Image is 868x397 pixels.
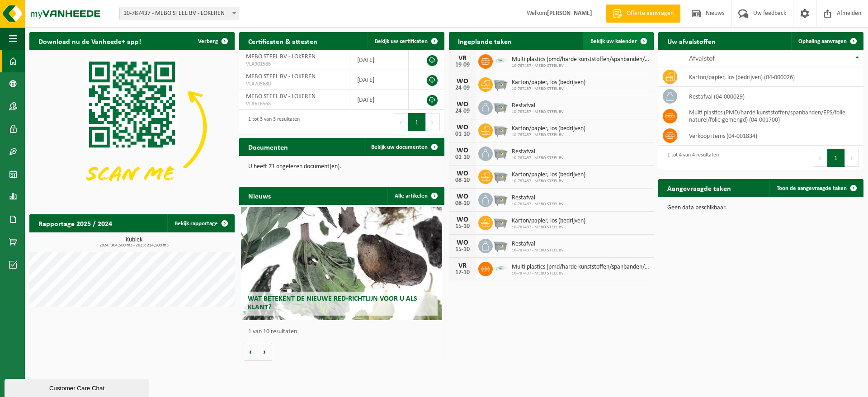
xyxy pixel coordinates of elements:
[769,179,863,197] a: Toon de aangevraagde taken
[408,113,426,131] button: 1
[512,171,585,179] span: Karton/papier, los (bedrijven)
[658,179,740,197] h2: Aangevraagde taken
[606,5,680,23] a: Offerte aanvragen
[246,53,316,60] span: MEBO STEEL BV - LOKEREN
[682,87,863,106] td: restafval (04-000029)
[241,207,442,320] a: Wat betekent de nieuwe RED-richtlijn voor u als klant?
[493,214,508,230] img: WB-2500-GAL-GY-01
[244,343,258,361] button: Vorige
[658,32,725,50] h2: Uw afvalstoffen
[387,187,443,205] a: Alle artikelen
[191,32,234,50] button: Verberg
[449,32,521,50] h2: Ingeplande taken
[682,106,863,126] td: multi plastics (PMD/harde kunststoffen/spanbanden/EPS/folie naturel/folie gemengd) (04-001700)
[777,185,847,191] span: Toon de aangevraagde taken
[246,93,316,100] span: MEBO STEEL BV - LOKEREN
[453,147,472,154] div: WO
[663,148,719,168] div: 1 tot 4 van 4 resultaten
[512,241,564,248] span: Restafval
[512,86,585,92] span: 10-787437 - MEBO STEEL BV
[453,269,472,276] div: 17-10
[453,131,472,137] div: 01-10
[248,329,440,335] p: 1 van 10 resultaten
[239,138,297,156] h2: Documenten
[34,237,235,248] h3: Kubiek
[827,149,845,167] button: 1
[453,239,472,246] div: WO
[624,9,676,18] span: Offerte aanvragen
[493,99,508,114] img: WB-2500-GAL-GY-01
[813,149,827,167] button: Previous
[493,53,508,68] img: LP-SK-00500-LPE-16
[791,32,863,50] a: Ophaling aanvragen
[5,377,151,397] iframe: chat widget
[682,126,863,146] td: verkoop items (04-001834)
[453,108,472,114] div: 24-09
[453,246,472,253] div: 15-10
[512,102,564,109] span: Restafval
[512,179,585,184] span: 10-787437 - MEBO STEEL BV
[350,70,409,90] td: [DATE]
[512,248,564,253] span: 10-787437 - MEBO STEEL BV
[512,132,585,138] span: 10-787437 - MEBO STEEL BV
[512,217,585,225] span: Karton/papier, los (bedrijven)
[590,38,637,44] span: Bekijk uw kalender
[453,200,472,207] div: 08-10
[258,343,272,361] button: Volgende
[246,100,343,108] span: VLA616568
[682,67,863,87] td: karton/papier, los (bedrijven) (04-000026)
[512,194,564,202] span: Restafval
[375,38,428,44] span: Bekijk uw certificaten
[493,122,508,137] img: WB-2500-GAL-GY-01
[512,109,564,115] span: 10-787437 - MEBO STEEL BV
[29,32,150,50] h2: Download nu de Vanheede+ app!
[453,78,472,85] div: WO
[350,90,409,110] td: [DATE]
[512,56,650,63] span: Multi plastics (pmd/harde kunststoffen/spanbanden/eps/folie naturel/folie gemeng...
[119,7,239,20] span: 10-787437 - MEBO STEEL BV - LOKEREN
[493,260,508,276] img: LP-SK-00500-LPE-16
[512,156,564,161] span: 10-787437 - MEBO STEEL BV
[167,214,234,232] a: Bekijk rapportage
[493,145,508,161] img: WB-2500-GAL-GY-01
[453,262,472,269] div: VR
[34,243,235,248] span: 2024: 364,500 m3 - 2025: 214,500 m3
[453,223,472,230] div: 15-10
[453,216,472,223] div: WO
[547,10,592,17] strong: [PERSON_NAME]
[689,55,715,62] span: Afvalstof
[512,63,650,69] span: 10-787437 - MEBO STEEL BV
[244,112,300,132] div: 1 tot 3 van 3 resultaten
[845,149,859,167] button: Next
[246,73,316,80] span: MEBO STEEL BV - LOKEREN
[512,225,585,230] span: 10-787437 - MEBO STEEL BV
[798,38,847,44] span: Ophaling aanvragen
[198,38,218,44] span: Verberg
[453,85,472,91] div: 24-09
[512,125,585,132] span: Karton/papier, los (bedrijven)
[512,271,650,276] span: 10-787437 - MEBO STEEL BV
[453,62,472,68] div: 19-09
[453,154,472,161] div: 01-10
[371,144,428,150] span: Bekijk uw documenten
[368,32,443,50] a: Bekijk uw certificaten
[493,237,508,253] img: WB-2500-GAL-GY-01
[493,191,508,207] img: WB-2500-GAL-GY-01
[239,32,326,50] h2: Certificaten & attesten
[583,32,653,50] a: Bekijk uw kalender
[248,295,417,311] span: Wat betekent de nieuwe RED-richtlijn voor u als klant?
[426,113,440,131] button: Next
[512,148,564,156] span: Restafval
[246,61,343,68] span: VLA901586
[667,205,854,211] p: Geen data beschikbaar.
[453,55,472,62] div: VR
[350,50,409,70] td: [DATE]
[512,79,585,86] span: Karton/papier, los (bedrijven)
[453,101,472,108] div: WO
[120,7,239,20] span: 10-787437 - MEBO STEEL BV - LOKEREN
[29,214,121,232] h2: Rapportage 2025 / 2024
[239,187,280,204] h2: Nieuws
[394,113,408,131] button: Previous
[493,168,508,184] img: WB-2500-GAL-GY-01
